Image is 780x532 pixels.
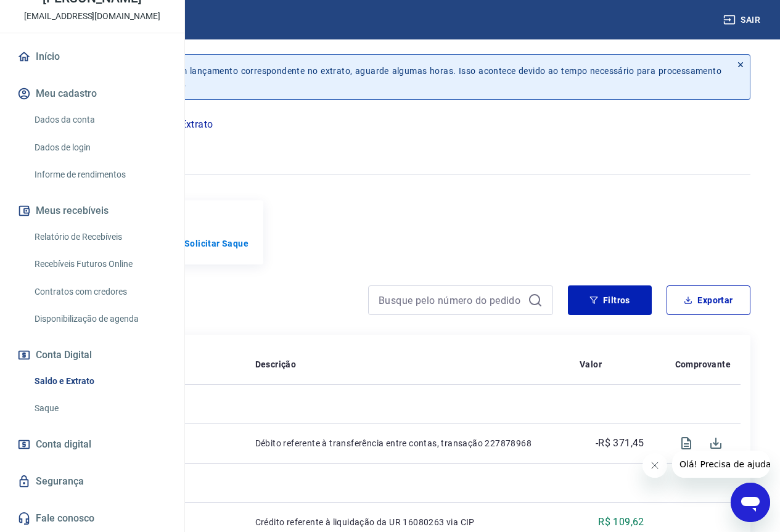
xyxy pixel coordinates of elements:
[30,396,170,421] a: Saque
[671,428,701,458] span: Visualizar
[667,285,750,315] button: Exportar
[24,10,160,23] p: [EMAIL_ADDRESS][DOMAIN_NAME]
[7,9,104,18] span: Olá! Precisa de ajuda?
[642,453,667,478] iframe: Fechar mensagem
[672,451,770,478] iframe: Mensagem da empresa
[36,436,91,453] span: Conta digital
[15,468,170,495] a: Segurança
[731,483,770,522] iframe: Botão para abrir a janela de mensagens
[30,107,170,133] a: Dados da conta
[580,358,602,370] p: Valor
[721,9,765,31] button: Sair
[15,197,170,224] button: Meus recebíveis
[15,431,170,458] a: Conta digital
[30,162,170,187] a: Informe de rendimentos
[67,65,721,89] p: Se o saldo aumentar sem um lançamento correspondente no extrato, aguarde algumas horas. Isso acon...
[379,291,523,309] input: Busque pelo número do pedido
[15,342,170,369] button: Conta Digital
[255,358,297,370] p: Descrição
[30,135,170,160] a: Dados de login
[30,369,170,394] a: Saldo e Extrato
[15,80,170,107] button: Meu cadastro
[255,516,560,528] p: Crédito referente à liquidação da UR 16080263 via CIP
[255,437,560,449] p: Débito referente à transferência entre contas, transação 227878968
[596,436,644,451] p: -R$ 371,45
[184,237,248,250] a: Solicitar Saque
[15,505,170,532] a: Fale conosco
[30,306,170,332] a: Disponibilização de agenda
[30,224,170,250] a: Relatório de Recebíveis
[30,290,353,315] h4: Extrato
[568,285,652,315] button: Filtros
[15,43,170,70] a: Início
[30,279,170,305] a: Contratos com credores
[675,358,731,370] p: Comprovante
[598,515,644,530] p: R$ 109,62
[30,252,170,277] a: Recebíveis Futuros Online
[701,428,731,458] span: Download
